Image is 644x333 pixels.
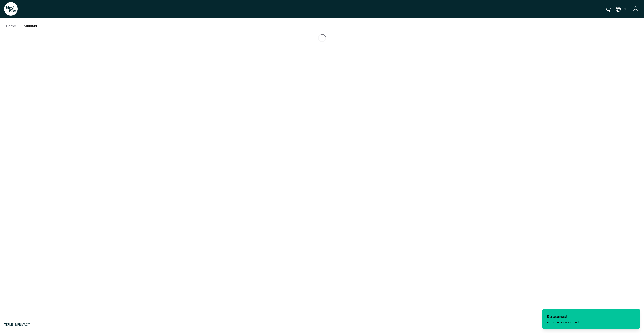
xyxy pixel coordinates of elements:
div: You are now signed in. [547,320,583,325]
a: Home [6,23,16,28]
div: UK [622,7,627,11]
a: Terms & Privacy [4,322,30,327]
p: Account [24,23,37,28]
button: UK [615,4,627,13]
div: Success! [547,313,583,320]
